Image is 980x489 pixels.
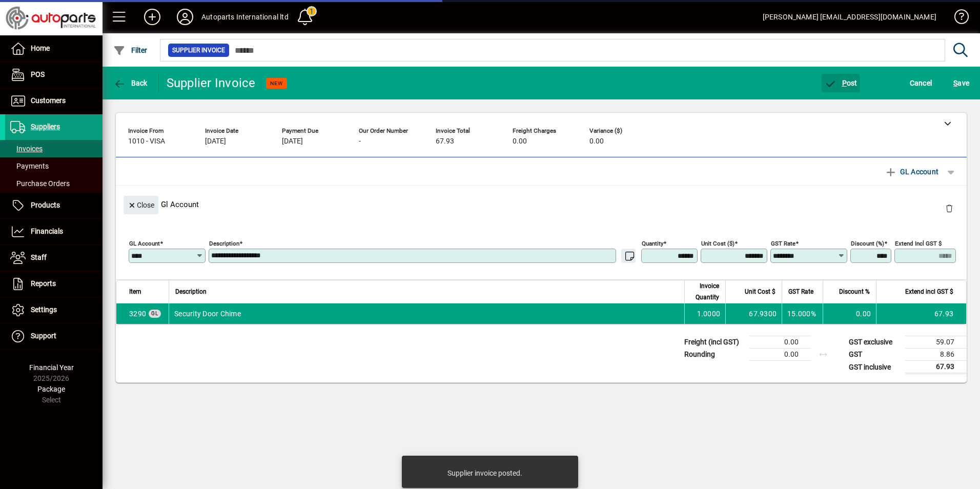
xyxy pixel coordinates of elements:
mat-label: Quantity [642,240,663,247]
td: GST inclusive [844,361,905,374]
button: Delete [937,196,962,220]
a: Customers [5,88,103,114]
td: GST [844,349,905,361]
span: P [842,79,847,87]
span: Suppliers [31,123,60,131]
span: Products [31,201,60,209]
span: GL Account [885,164,938,180]
button: Cancel [907,74,935,92]
a: Payments [5,157,103,175]
span: Unit Cost $ [745,286,775,297]
button: Filter [111,41,150,59]
td: 1.0000 [684,303,725,324]
span: 67.93 [436,137,454,146]
div: Supplier invoice posted. [447,468,522,478]
span: Payments [10,162,49,170]
div: Supplier Invoice [167,75,256,91]
span: Discount % [839,286,870,297]
span: Back [113,79,148,87]
button: Close [124,196,158,214]
td: 15.000% [782,303,823,324]
span: Reports [31,279,56,288]
a: Home [5,36,103,62]
td: 0.00 [749,336,811,349]
span: - [359,137,361,146]
span: Supplier Invoice [172,45,225,55]
td: Rounding [679,349,749,361]
mat-label: Unit Cost ($) [701,240,734,247]
span: ost [824,79,857,87]
td: 67.93 [905,361,967,374]
span: GST Rate [788,286,813,297]
mat-label: Discount (%) [851,240,884,247]
span: Support [31,332,56,340]
td: 67.93 [876,303,966,324]
a: Invoices [5,140,103,157]
span: Cancel [910,75,932,91]
a: Knowledge Base [947,2,967,35]
td: Security Door Chime [169,303,684,324]
button: Back [111,74,150,92]
span: ave [953,75,969,91]
div: Autoparts International ltd [201,9,289,25]
span: Financials [31,227,63,235]
span: Filter [113,46,148,54]
div: [PERSON_NAME] [EMAIL_ADDRESS][DOMAIN_NAME] [763,9,936,25]
td: 0.00 [823,303,876,324]
td: 59.07 [905,336,967,349]
span: Security [129,309,146,319]
a: Products [5,193,103,218]
span: [DATE] [205,137,226,146]
span: Financial Year [29,363,74,372]
span: Customers [31,96,66,105]
span: Item [129,286,141,297]
span: S [953,79,957,87]
span: Close [128,197,154,214]
mat-label: Description [209,240,239,247]
a: POS [5,62,103,88]
mat-label: Extend incl GST $ [895,240,942,247]
button: Add [136,8,169,26]
td: 8.86 [905,349,967,361]
mat-label: GST rate [771,240,795,247]
span: Package [37,385,65,393]
td: Freight (incl GST) [679,336,749,349]
td: GST exclusive [844,336,905,349]
button: Save [951,74,972,92]
span: Home [31,44,50,52]
td: 67.9300 [725,303,782,324]
span: POS [31,70,45,78]
span: [DATE] [282,137,303,146]
div: Gl Account [116,186,967,223]
span: Invoice Quantity [691,280,719,303]
app-page-header-button: Back [103,74,159,92]
a: Support [5,323,103,349]
button: Profile [169,8,201,26]
span: 0.00 [589,137,604,146]
a: Settings [5,297,103,323]
span: GL [151,311,158,316]
span: 1010 - VISA [128,137,165,146]
button: Post [822,74,860,92]
a: Financials [5,219,103,244]
span: Extend incl GST $ [905,286,953,297]
a: Staff [5,245,103,271]
button: GL Account [880,162,944,181]
span: Staff [31,253,47,261]
a: Reports [5,271,103,297]
app-page-header-button: Close [121,200,161,209]
td: 0.00 [749,349,811,361]
span: Settings [31,305,57,314]
span: Invoices [10,145,43,153]
span: Description [175,286,207,297]
mat-label: GL Account [129,240,160,247]
app-page-header-button: Delete [937,203,962,213]
span: Purchase Orders [10,179,70,188]
span: 0.00 [513,137,527,146]
span: NEW [270,80,283,87]
a: Purchase Orders [5,175,103,192]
